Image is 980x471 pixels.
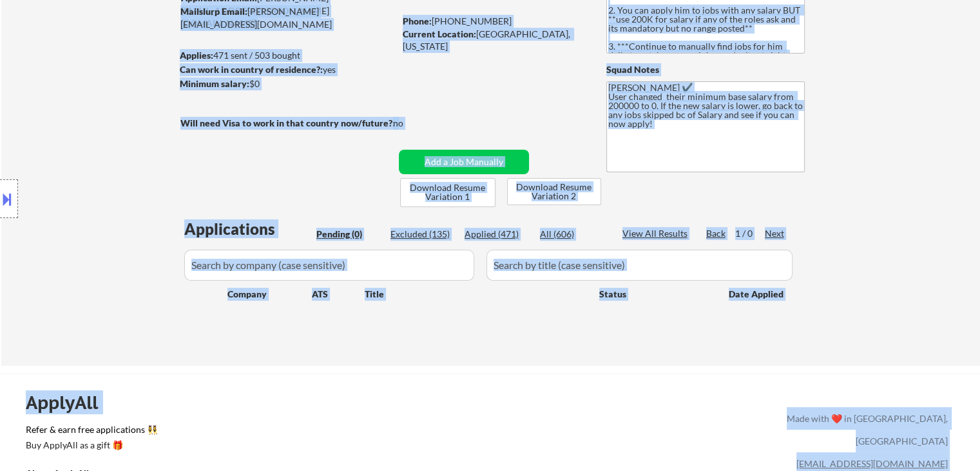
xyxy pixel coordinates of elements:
[26,392,113,414] div: ApplyAll
[184,221,312,237] div: Applications
[26,425,517,439] a: Refer & earn free applications 👯‍♀️
[403,28,476,39] strong: Current Location:
[180,117,395,128] strong: Will need Visa to work in that country now/future?:
[180,78,249,89] strong: Minimum salary:
[403,28,585,53] div: [GEOGRAPHIC_DATA], [US_STATE]
[180,6,247,17] strong: Mailslurp Email:
[180,50,213,61] strong: Applies:
[403,15,585,28] div: [PHONE_NUMBER]
[26,441,155,450] div: Buy ApplyAll as a gift 🎁
[782,407,948,452] div: Made with ❤️ in [GEOGRAPHIC_DATA], [GEOGRAPHIC_DATA]
[765,227,785,240] div: Next
[706,227,727,240] div: Back
[599,282,710,305] div: Status
[184,250,474,281] input: Search by company (case sensitive)
[606,63,805,76] div: Squad Notes
[180,63,390,76] div: yes
[180,49,394,62] div: 471 sent / 503 bought
[540,228,604,241] div: All (606)
[622,227,691,240] div: View All Results
[403,15,432,26] strong: Phone:
[365,288,587,301] div: Title
[507,178,601,205] button: Download Resume Variation 2
[735,227,765,240] div: 1 / 0
[312,288,365,301] div: ATS
[399,150,529,174] button: Add a Job Manually
[26,439,155,455] a: Buy ApplyAll as a gift 🎁
[180,64,323,75] strong: Can work in country of residence?:
[180,77,394,90] div: $0
[227,288,312,301] div: Company
[796,458,948,469] a: [EMAIL_ADDRESS][DOMAIN_NAME]
[486,250,793,281] input: Search by title (case sensitive)
[316,228,381,241] div: Pending (0)
[465,228,529,241] div: Applied (471)
[729,288,785,301] div: Date Applied
[390,228,455,241] div: Excluded (135)
[393,117,430,130] div: no
[180,5,394,30] div: [PERSON_NAME][EMAIL_ADDRESS][DOMAIN_NAME]
[400,178,495,207] button: Download Resume Variation 1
